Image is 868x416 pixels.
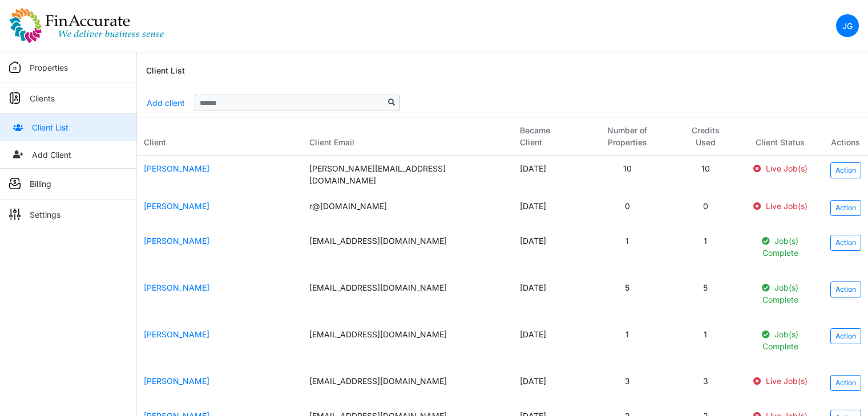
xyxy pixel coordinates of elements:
[144,236,209,246] a: [PERSON_NAME]
[302,321,514,368] td: [EMAIL_ADDRESS][DOMAIN_NAME]
[513,117,580,156] th: Became Client
[744,328,817,352] p: Job(s) Complete
[195,95,384,111] input: Sizing example input
[580,275,674,321] td: 5
[674,228,737,275] td: 1
[146,93,185,113] a: Add client
[830,162,861,178] a: Action
[144,376,209,386] a: [PERSON_NAME]
[744,162,817,174] p: Live Job(s)
[580,155,674,193] td: 10
[9,7,164,44] img: spp logo
[30,62,68,74] p: Properties
[9,92,21,104] img: sidemenu_client.png
[744,200,817,212] p: Live Job(s)
[144,201,209,211] a: [PERSON_NAME]
[823,117,868,156] th: Actions
[830,375,861,391] a: Action
[674,117,737,156] th: Credits Used
[513,321,580,368] td: [DATE]
[144,329,209,339] a: [PERSON_NAME]
[302,275,514,321] td: [EMAIL_ADDRESS][DOMAIN_NAME]
[144,283,209,292] a: [PERSON_NAME]
[836,14,859,37] a: JG
[302,228,514,275] td: [EMAIL_ADDRESS][DOMAIN_NAME]
[580,321,674,368] td: 1
[30,209,60,221] p: Settings
[580,228,674,275] td: 1
[9,209,21,220] img: sidemenu_settings.png
[580,117,674,156] th: Number of Properties
[30,178,51,190] p: Billing
[744,282,817,305] p: Job(s) Complete
[144,164,209,173] a: [PERSON_NAME]
[302,155,514,193] td: [PERSON_NAME][EMAIL_ADDRESS][DOMAIN_NAME]
[9,178,21,189] img: sidemenu_billing.png
[137,117,302,156] th: Client
[9,62,21,73] img: sidemenu_properties.png
[830,200,861,216] a: Action
[674,193,737,228] td: 0
[744,235,817,259] p: Job(s) Complete
[674,155,737,193] td: 10
[830,235,861,251] a: Action
[674,275,737,321] td: 5
[580,193,674,228] td: 0
[830,282,861,297] a: Action
[30,92,55,104] p: Clients
[830,328,861,344] a: Action
[737,117,823,156] th: Client Status
[513,228,580,275] td: [DATE]
[513,193,580,228] td: [DATE]
[744,375,817,387] p: Live Job(s)
[674,321,737,368] td: 1
[146,66,185,76] h6: Client List
[513,368,580,403] td: [DATE]
[674,368,737,403] td: 3
[842,20,853,32] p: JG
[513,155,580,193] td: [DATE]
[302,193,514,228] td: r@[DOMAIN_NAME]
[302,117,514,156] th: Client Email
[580,368,674,403] td: 3
[513,275,580,321] td: [DATE]
[302,368,514,403] td: [EMAIL_ADDRESS][DOMAIN_NAME]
